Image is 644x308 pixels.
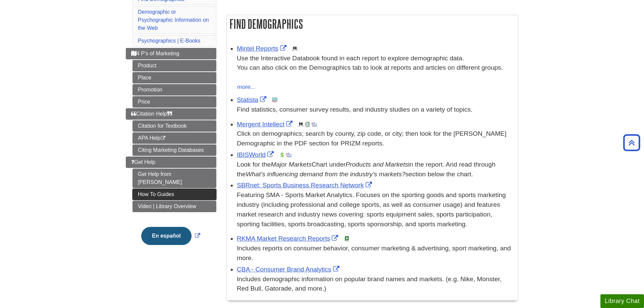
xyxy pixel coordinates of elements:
[237,244,515,263] div: Includes reports on consumer behavior, consumer marketing & advertising, sport marketing, and more.
[138,38,200,44] a: Psychographics | E-Books
[279,152,285,158] img: Financial Report
[126,157,216,168] a: Get Help
[344,236,350,241] img: e-Book
[131,111,172,117] span: Citation Help
[237,190,515,229] p: Featuring SMA - Sports Market Analytics. Focuses on the sporting goods and sports marketing indus...
[237,266,341,273] a: Link opens in new window
[237,105,515,115] p: Find statistics, consumer survey results, and industry studies on a variety of topics.
[132,60,216,71] a: Product
[132,120,216,132] a: Citation for Textbook
[132,144,216,156] a: Citing Marketing Databases
[345,161,408,168] i: Products and Markets
[286,152,291,158] img: Industry Report
[272,97,277,103] img: Statistics
[132,201,216,212] a: Video | Library Overview
[131,51,179,56] span: 4 P's of Marketing
[298,122,304,127] img: Demographics
[141,227,191,245] button: En español
[132,132,216,144] a: APA Help
[237,160,515,179] div: Look for the Chart under in the report. And read through the section below the chart.
[227,15,518,33] h2: Find Demographics
[621,138,642,147] a: Back to Top
[132,84,216,96] a: Promotion
[237,82,256,92] button: more...
[305,122,310,127] img: Company Information
[312,122,317,127] img: Industry Report
[132,189,216,200] a: How To Guides
[292,46,298,51] img: Demographics
[271,161,312,168] i: Major Markets
[237,129,515,148] div: Click on demographics; search by county, zip code, or city; then look for the [PERSON_NAME] Demog...
[160,136,166,140] i: This link opens in a new window
[237,121,294,128] a: Link opens in new window
[237,54,515,82] div: Use the Interactive Databook found in each report to explore demographic data. You can also click...
[237,151,275,158] a: Link opens in new window
[132,96,216,108] a: Price
[600,294,644,308] button: Library Chat
[140,233,202,239] a: Link opens in new window
[237,96,268,103] a: Link opens in new window
[246,171,406,178] i: What’s influencing demand from the industry’s markets?
[138,9,209,31] a: Demographic or Psychographic Information on the Web
[237,182,374,189] a: Link opens in new window
[126,48,216,59] a: 4 P's of Marketing
[237,274,515,294] div: Includes demographic information on popular brand names and markets. (e.g. Nike, Monster, Red Bul...
[132,169,216,188] a: Get Help from [PERSON_NAME]
[126,108,216,120] a: Citation Help
[132,72,216,83] a: Place
[131,159,155,165] span: Get Help
[237,45,288,52] a: Link opens in new window
[237,235,340,242] a: Link opens in new window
